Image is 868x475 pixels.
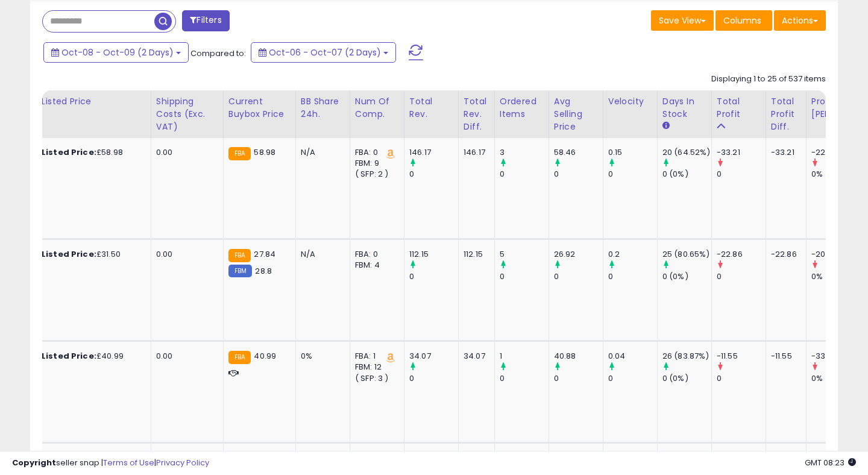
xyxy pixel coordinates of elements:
[12,457,56,468] strong: Copyright
[662,271,711,282] div: 0 (0%)
[301,147,341,158] div: N/A
[61,46,174,58] span: Oct-08 - Oct-09 (2 Days)
[355,169,395,180] div: ( SFP: 2 )
[228,147,251,160] small: FBA
[254,146,275,158] span: 58.98
[500,351,549,362] div: 1
[355,147,395,158] div: FBA: 0
[228,249,251,262] small: FBA
[554,249,603,260] div: 26.92
[42,147,142,158] div: £58.98
[355,95,399,121] div: Num of Comp.
[608,147,657,158] div: 0.15
[301,351,341,362] div: 0%
[500,169,549,180] div: 0
[717,271,766,282] div: 0
[464,147,485,158] div: 146.17
[301,95,345,121] div: BB Share 24h.
[662,373,711,384] div: 0 (0%)
[771,249,797,260] div: -22.86
[608,169,657,180] div: 0
[156,351,214,362] div: 0.00
[156,147,214,158] div: 0.00
[409,249,458,260] div: 112.15
[156,249,214,260] div: 0.00
[662,249,711,260] div: 25 (80.65%)
[409,271,458,282] div: 0
[42,350,96,362] b: Listed Price:
[409,95,453,121] div: Total Rev.
[409,373,458,384] div: 0
[42,351,142,362] div: £40.99
[255,265,272,277] span: 28.8
[651,10,714,31] button: Save View
[301,249,341,260] div: N/A
[608,249,657,260] div: 0.2
[717,351,766,362] div: -11.55
[12,458,209,469] div: seller snap | |
[771,351,797,362] div: -11.55
[554,351,603,362] div: 40.88
[717,249,766,260] div: -22.86
[409,169,458,180] div: 0
[355,260,395,271] div: FBM: 4
[409,147,458,158] div: 146.17
[182,10,229,31] button: Filters
[355,362,395,373] div: FBM: 12
[355,158,395,169] div: FBM: 9
[355,249,395,260] div: FBA: 0
[500,95,544,121] div: Ordered Items
[42,249,142,260] div: £31.50
[662,169,711,180] div: 0 (0%)
[771,95,801,133] div: Total Profit Diff.
[42,248,96,260] b: Listed Price:
[500,249,549,260] div: 5
[662,95,706,121] div: Days In Stock
[409,351,458,362] div: 34.07
[662,147,711,158] div: 20 (64.52%)
[662,121,670,131] small: Days In Stock.
[805,457,856,468] span: 2025-10-9 08:23 GMT
[717,147,766,158] div: -33.21
[662,351,711,362] div: 26 (83.87%)
[554,95,598,133] div: Avg Selling Price
[464,95,489,133] div: Total Rev. Diff.
[554,147,603,158] div: 58.46
[608,95,652,108] div: Velocity
[554,169,603,180] div: 0
[190,48,246,59] span: Compared to:
[43,42,189,63] button: Oct-08 - Oct-09 (2 Days)
[156,95,218,133] div: Shipping Costs (Exc. VAT)
[774,10,826,31] button: Actions
[717,169,766,180] div: 0
[500,373,549,384] div: 0
[717,95,761,121] div: Total Profit
[228,95,291,121] div: Current Buybox Price
[608,373,657,384] div: 0
[254,248,275,260] span: 27.84
[464,351,485,362] div: 34.07
[715,10,772,31] button: Columns
[42,146,96,158] b: Listed Price:
[500,147,549,158] div: 3
[251,42,396,63] button: Oct-06 - Oct-07 (2 Days)
[228,351,251,364] small: FBA
[500,271,549,282] div: 0
[355,351,395,362] div: FBA: 1
[608,271,657,282] div: 0
[711,74,826,85] div: Displaying 1 to 25 of 537 items
[554,271,603,282] div: 0
[608,351,657,362] div: 0.04
[464,249,485,260] div: 112.15
[269,46,381,58] span: Oct-06 - Oct-07 (2 Days)
[723,14,761,27] span: Columns
[228,265,252,277] small: FBM
[156,457,209,468] a: Privacy Policy
[42,95,146,108] div: Listed Price
[355,373,395,384] div: ( SFP: 3 )
[103,457,154,468] a: Terms of Use
[717,373,766,384] div: 0
[771,147,797,158] div: -33.21
[554,373,603,384] div: 0
[254,350,276,362] span: 40.99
